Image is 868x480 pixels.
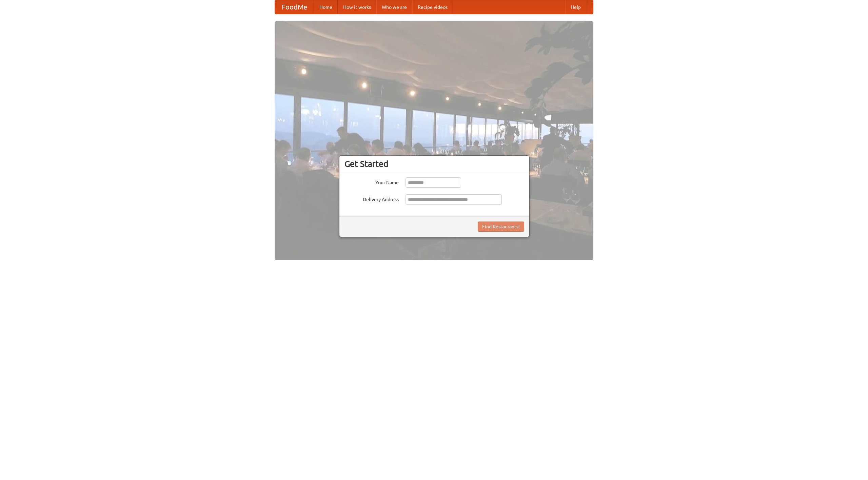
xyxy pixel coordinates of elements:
a: Help [565,0,586,14]
a: Who we are [376,0,412,14]
h3: Get Started [344,159,524,169]
a: Recipe videos [412,0,453,14]
button: Find Restaurants! [478,222,524,232]
label: Delivery Address [344,194,399,203]
a: How it works [338,0,376,14]
label: Your Name [344,177,399,186]
a: Home [314,0,338,14]
a: FoodMe [275,0,314,14]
